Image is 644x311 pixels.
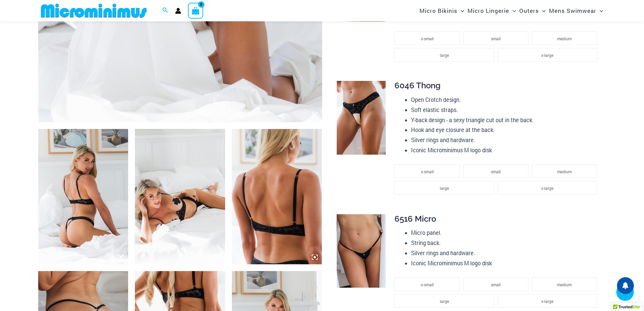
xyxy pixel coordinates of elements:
[395,164,460,178] li: x-small
[539,2,546,19] span: Menu Toggle
[463,164,528,178] li: small
[421,169,434,174] span: x-small
[411,125,600,135] li: Hook and eye closure at the back.
[532,277,597,291] li: medium
[411,238,600,248] li: String back.
[440,52,449,58] span: large
[557,169,572,174] span: medium
[491,36,501,41] span: small
[395,181,494,195] li: large
[411,115,600,125] li: Y-back design - a sexy triangle cut out in the back.
[509,2,516,19] span: Menu Toggle
[411,145,600,155] li: Iconic Microminimus M logo disk
[557,282,572,287] span: medium
[466,2,518,19] a: Micro LingerieMenu ToggleMenu Toggle
[498,181,597,195] li: x-large
[188,3,204,18] a: View Shopping Cart, empty
[337,214,386,288] img: Nights Fall Silver Leopard 6516 Micro
[420,2,457,19] span: Micro Bikinis
[38,3,149,18] img: MM SHOP LOGO FLAT
[232,129,322,264] img: Nights Fall Silver Leopard 1036 Bra
[418,2,466,19] a: Micro BikinisMenu ToggleMenu Toggle
[395,277,460,291] li: x-small
[463,31,528,45] li: small
[395,48,494,62] li: large
[518,2,547,19] a: OutersMenu ToggleMenu Toggle
[421,36,434,41] span: x-small
[532,31,597,45] li: medium
[395,81,440,90] span: 6046 Thong
[541,185,553,191] span: x-large
[395,31,460,45] li: x-small
[440,298,449,304] span: large
[463,277,528,291] li: small
[417,1,606,20] nav: Site Navigation
[532,164,597,178] li: medium
[498,294,597,308] li: x-large
[596,2,603,19] span: Menu Toggle
[411,95,600,105] li: Open Crotch design.
[440,185,449,191] span: large
[498,48,597,62] li: x-large
[468,2,509,19] span: Micro Lingerie
[395,214,436,224] span: 6516 Micro
[541,298,553,304] span: x-large
[38,129,128,264] img: Nights Fall Silver Leopard 1036 Bra 6046 Thong
[457,2,464,19] span: Menu Toggle
[519,2,539,19] span: Outers
[411,248,600,258] li: Silver rings and hardware.
[411,135,600,145] li: Silver rings and hardware.
[395,294,494,308] li: large
[337,81,386,155] img: Nights Fall Silver Leopard 6046 Thong
[557,36,572,41] span: medium
[411,258,600,268] li: Iconic Microminimus M logo disk
[491,282,501,287] span: small
[491,169,501,174] span: small
[541,52,553,58] span: x-large
[411,105,600,115] li: Soft elastic straps.
[162,6,168,15] a: Search icon link
[547,2,605,19] a: Mens SwimwearMenu ToggleMenu Toggle
[135,129,225,264] img: Nights Fall Silver Leopard 1036 Bra 6046 Thong
[175,8,181,14] a: Account icon link
[421,282,434,287] span: x-small
[549,2,596,19] span: Mens Swimwear
[411,228,600,238] li: Micro panel.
